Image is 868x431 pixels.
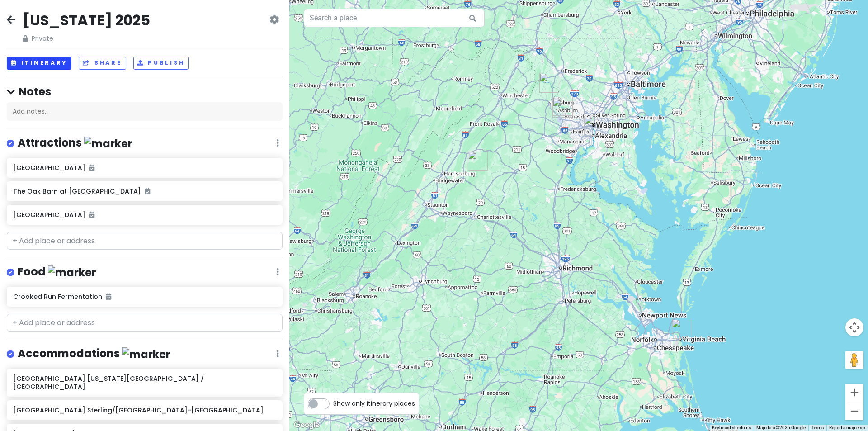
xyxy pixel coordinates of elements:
div: Shenandoah National Park [468,151,488,171]
a: Report a map error [829,425,865,430]
input: + Add place or address [7,314,283,332]
img: marker [84,137,132,151]
button: Share [79,57,126,70]
div: The Oak Barn at Loyalty [539,73,559,93]
i: Added to itinerary [145,188,150,194]
div: Alexandria [584,116,604,136]
button: Drag Pegman onto the map to open Street View [845,351,863,369]
img: marker [48,265,96,279]
div: Hyatt House Virginia Beach / Oceanfront [672,319,692,339]
h4: Accommodations [18,346,170,361]
h6: Crooked Run Fermentation [13,293,276,301]
h6: [GEOGRAPHIC_DATA] [13,164,276,172]
button: Publish [133,57,189,70]
span: Map data ©2025 Google [756,425,806,430]
input: Search a place [304,9,485,27]
img: marker [122,347,170,361]
h4: Food [18,265,96,279]
a: Terms [811,425,824,430]
h4: Notes [7,85,283,99]
button: Itinerary [7,57,71,70]
i: Added to itinerary [106,294,111,300]
a: Open this area in Google Maps (opens a new window) [292,419,321,431]
input: + Add place or address [7,232,283,250]
button: Zoom in [845,384,863,402]
h6: The Oak Barn at [GEOGRAPHIC_DATA] [13,187,276,195]
div: Add notes... [7,102,283,121]
div: Crooked Run Fermentation [553,96,573,116]
span: Private [23,33,150,43]
button: Zoom out [845,402,863,420]
h6: [GEOGRAPHIC_DATA] [13,211,276,219]
img: Google [292,419,321,431]
h2: [US_STATE] 2025 [23,11,150,30]
span: Show only itinerary places [333,398,415,408]
button: Map camera controls [845,318,863,336]
h4: Attractions [18,136,132,151]
h6: [GEOGRAPHIC_DATA] Sterling/[GEOGRAPHIC_DATA]-[GEOGRAPHIC_DATA] [13,406,276,414]
i: Added to itinerary [89,212,94,218]
button: Keyboard shortcuts [712,425,751,431]
h6: [GEOGRAPHIC_DATA] [US_STATE][GEOGRAPHIC_DATA] / [GEOGRAPHIC_DATA] [13,374,276,391]
div: Hyatt House Sterling/Dulles Airport-North [552,98,572,118]
i: Added to itinerary [89,165,94,171]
